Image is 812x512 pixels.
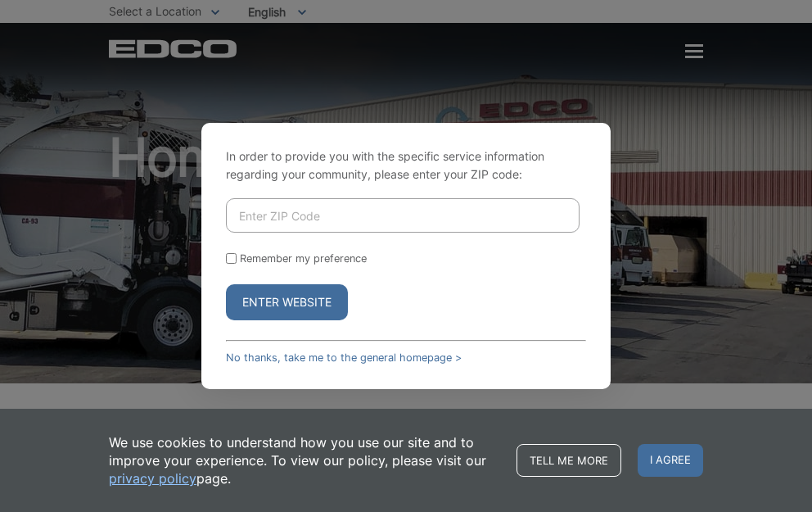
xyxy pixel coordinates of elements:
span: I agree [638,444,703,477]
a: Tell me more [517,444,621,477]
input: Enter ZIP Code [226,198,580,233]
a: No thanks, take me to the general homepage > [226,351,462,364]
a: privacy policy [109,469,196,487]
p: In order to provide you with the specific service information regarding your community, please en... [226,147,586,184]
label: Remember my preference [240,252,367,265]
p: We use cookies to understand how you use our site and to improve your experience. To view our pol... [109,433,500,487]
button: Enter Website [226,284,348,320]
